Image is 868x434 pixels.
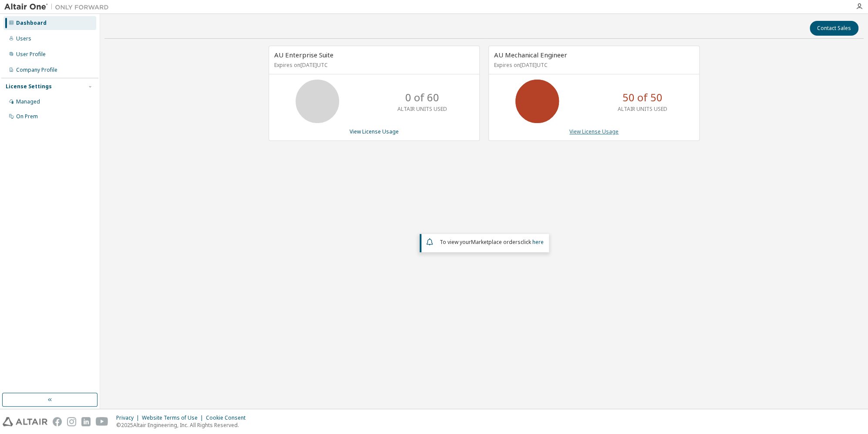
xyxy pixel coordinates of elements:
span: To view your click [440,238,544,246]
span: AU Mechanical Engineer [494,50,567,59]
p: © 2025 Altair Engineering, Inc. All Rights Reserved. [116,421,251,429]
div: Privacy [116,414,142,421]
img: youtube.svg [96,417,108,426]
img: Altair One [4,3,113,11]
p: ALTAIR UNITS USED [617,105,667,113]
p: ALTAIR UNITS USED [397,105,447,113]
div: On Prem [16,113,38,120]
div: Website Terms of Use [142,414,206,421]
button: Contact Sales [810,21,858,36]
p: 50 of 50 [622,90,662,105]
div: Cookie Consent [206,414,251,421]
div: Dashboard [16,20,47,27]
div: Company Profile [16,67,57,73]
img: linkedin.svg [81,417,91,426]
div: Managed [16,98,40,105]
img: facebook.svg [53,417,62,426]
img: altair_logo.svg [3,417,47,426]
div: License Settings [6,83,52,90]
span: AU Enterprise Suite [274,50,333,59]
div: Users [16,35,31,42]
img: instagram.svg [67,417,76,426]
p: 0 of 60 [405,90,439,105]
p: Expires on [DATE] UTC [274,61,472,69]
em: Marketplace orders [471,238,521,246]
a: View License Usage [350,128,399,135]
p: Expires on [DATE] UTC [494,61,692,69]
a: View License Usage [569,128,619,135]
div: User Profile [16,51,46,58]
a: here [532,238,544,246]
